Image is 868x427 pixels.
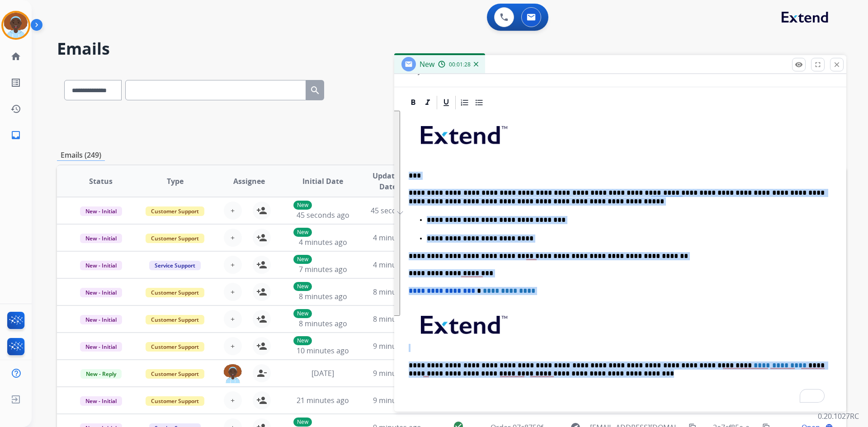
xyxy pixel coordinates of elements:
span: + [231,314,235,324]
button: + [224,202,242,220]
span: 10 minutes ago [297,346,349,356]
span: New - Initial [80,288,122,297]
div: Underline [439,96,453,109]
mat-icon: remove_red_eye [795,61,803,69]
span: 8 minutes ago [373,314,421,324]
span: 9 minutes ago [373,395,421,405]
button: + [224,256,242,274]
span: Customer Support [146,234,204,243]
div: Bold [406,96,420,109]
span: Status [89,176,113,187]
button: + [224,391,242,409]
div: To enrich screen reader interactions, please activate Accessibility in Grammarly extension settings [405,111,835,407]
p: 0.20.1027RC [818,411,859,422]
p: New [293,282,312,291]
span: 9 minutes ago [373,341,421,351]
mat-icon: fullscreen [814,61,822,69]
img: avatar [3,13,28,38]
span: 8 minutes ago [299,319,347,328]
mat-icon: person_add [256,395,267,406]
span: 8 minutes ago [299,291,347,301]
span: New - Reply [80,369,122,379]
mat-icon: person_add [256,341,267,352]
button: + [224,310,242,328]
mat-icon: list_alt [10,77,21,88]
p: New [293,201,312,210]
img: agent-avatar [224,364,242,383]
span: 4 minutes ago [373,260,421,270]
span: Customer Support [146,342,204,352]
span: 8 minutes ago [373,287,421,297]
span: Service Support [149,261,201,270]
span: New - Initial [80,396,122,406]
span: 21 minutes ago [297,395,349,405]
span: Customer Support [146,396,204,406]
span: Updated Date [368,170,409,192]
span: New - Initial [80,315,122,324]
span: 4 minutes ago [373,233,421,243]
mat-icon: person_add [256,314,267,324]
span: + [231,232,235,243]
p: New [293,418,312,427]
mat-icon: search [310,85,321,96]
span: + [231,205,235,216]
span: 45 seconds ago [297,210,349,220]
div: Italic [421,96,434,109]
span: + [231,395,235,406]
p: New [293,228,312,237]
p: Emails (249) [57,150,105,161]
span: Type [167,176,184,187]
span: [DATE] [311,368,334,378]
mat-icon: person_remove [256,368,267,379]
button: + [224,337,242,355]
span: 7 minutes ago [299,264,347,274]
div: Bullet List [472,96,486,109]
span: Customer Support [146,288,204,297]
span: 4 minutes ago [299,237,347,247]
h2: Emails [57,40,846,58]
button: + [224,283,242,301]
mat-icon: history [10,103,21,114]
span: New - Initial [80,261,122,270]
div: Ordered List [458,96,472,109]
button: + [224,229,242,247]
span: + [231,341,235,352]
mat-icon: home [10,51,21,62]
mat-icon: person_add [256,286,267,297]
mat-icon: person_add [256,259,267,270]
span: Initial Date [302,176,343,187]
span: Customer Support [146,206,204,216]
p: New [293,255,312,264]
span: 45 seconds ago [371,206,424,216]
p: New [293,309,312,318]
span: Customer Support [146,369,204,379]
mat-icon: person_add [256,232,267,243]
span: Customer Support [146,315,204,324]
span: 9 minutes ago [373,368,421,378]
mat-icon: person_add [256,205,267,216]
span: New [420,59,434,69]
span: New - Initial [80,342,122,352]
mat-icon: close [833,61,841,69]
span: New - Initial [80,206,122,216]
span: + [231,259,235,270]
span: 00:01:28 [449,61,471,68]
span: + [231,286,235,297]
p: New [293,336,312,345]
mat-icon: inbox [10,130,21,141]
span: New - Initial [80,234,122,243]
span: Assignee [233,176,265,187]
